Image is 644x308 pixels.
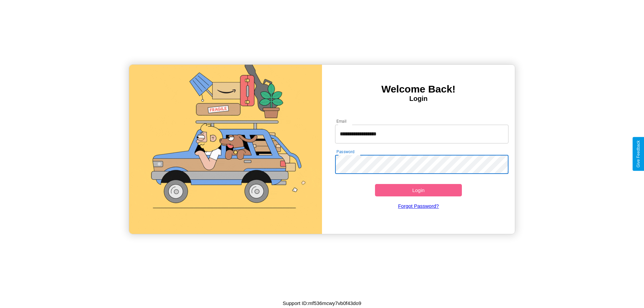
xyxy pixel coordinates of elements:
[336,118,347,124] label: Email
[129,65,322,234] img: gif
[375,184,462,196] button: Login
[336,149,354,155] label: Password
[283,299,361,308] p: Support ID: mf536mcwy7vb0f43do9
[322,83,515,95] h3: Welcome Back!
[636,140,641,168] div: Give Feedback
[322,95,515,103] h4: Login
[332,196,505,215] a: Forgot Password?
